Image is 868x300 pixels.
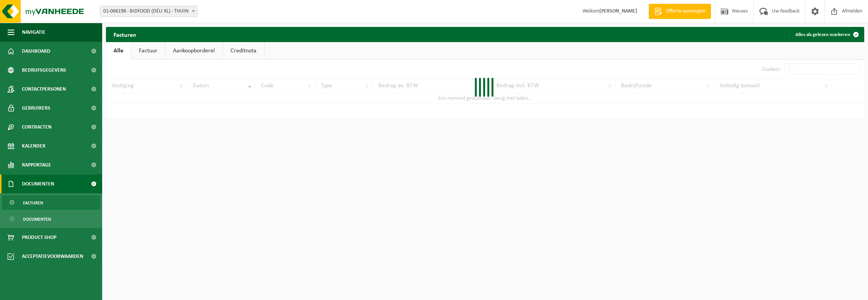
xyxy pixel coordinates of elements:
h2: Facturen [106,27,144,42]
span: Dashboard [22,42,50,61]
span: 01-066198 - BIDFOOD (DÉLI XL) - THUIN [100,6,197,17]
span: Contracten [22,118,51,137]
a: Alle [106,42,131,60]
a: Facturen [2,195,100,210]
span: Bedrijfsgegevens [22,61,66,80]
span: Rapportage [22,155,51,174]
span: Navigatie [22,23,45,42]
a: Factuur [131,42,165,60]
span: Offerte aanvragen [664,8,707,15]
span: Contactpersonen [22,80,66,99]
a: Offerte aanvragen [649,4,711,19]
a: Documenten [2,212,100,226]
button: Alles als gelezen markeren [789,27,863,42]
span: Gebruikers [22,99,50,118]
span: Documenten [22,174,54,193]
strong: [PERSON_NAME] [599,8,637,14]
span: Acceptatievoorwaarden [22,247,83,266]
a: Creditnota [223,42,264,60]
span: Product Shop [22,228,56,247]
span: Documenten [23,212,51,226]
span: Facturen [23,196,43,210]
a: Aankoopborderel [165,42,222,60]
span: Kalender [22,137,45,155]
